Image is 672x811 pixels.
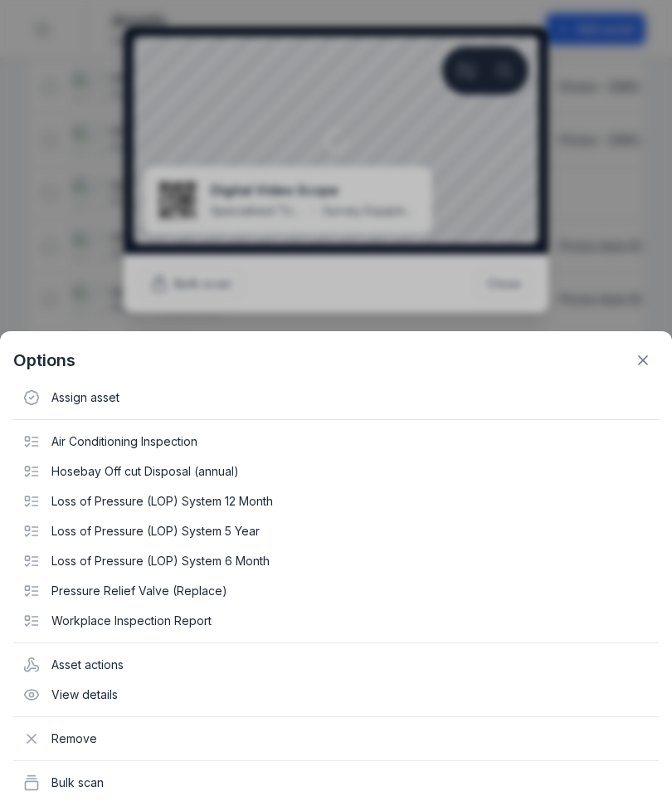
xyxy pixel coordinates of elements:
[13,768,659,798] div: Bulk scan
[13,606,659,636] div: Workplace Inspection Report
[13,516,659,546] div: Loss of Pressure (LOP) System 5 Year
[13,576,659,606] div: Pressure Relief Valve (Replace)
[13,427,659,457] div: Air Conditioning Inspection
[13,546,659,576] div: Loss of Pressure (LOP) System 6 Month
[13,486,659,516] div: Loss of Pressure (LOP) System 12 Month
[13,650,659,680] div: Asset actions
[13,383,659,413] div: Assign asset
[13,457,659,486] div: Hosebay Off cut Disposal (annual)
[13,724,659,754] div: Remove
[13,349,75,372] strong: Options
[13,680,659,710] div: View details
